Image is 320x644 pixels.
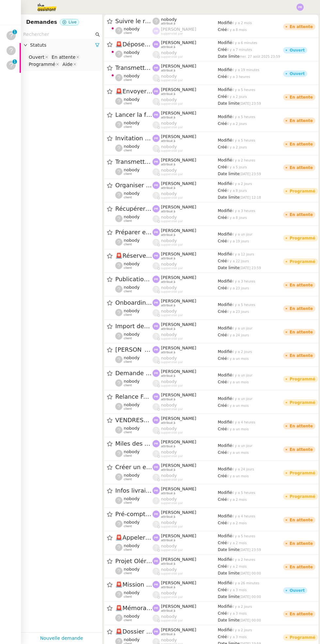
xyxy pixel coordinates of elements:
[161,17,177,22] span: nobody
[161,69,175,72] span: attribué à
[218,121,227,126] span: Créé
[152,262,218,270] app-user-label: suppervisé par
[161,275,196,280] span: [PERSON_NAME]
[124,78,132,82] span: client
[232,88,255,92] span: il y a 5 heures
[218,40,232,45] span: Modifié
[161,149,183,153] span: suppervisé par
[115,167,152,176] app-user-detailed-label: client
[152,182,160,189] img: svg
[152,121,218,129] app-user-label: suppervisé par
[161,299,196,303] span: [PERSON_NAME]
[161,139,175,143] span: attribué à
[161,356,177,360] span: nobody
[115,379,152,387] app-user-detailed-label: client
[50,54,80,60] nz-select-item: En attente
[115,112,152,118] span: Lancer la facturation du 1er acompte
[161,163,175,166] span: attribué à
[218,380,227,384] span: Créé
[232,68,260,72] span: il y a 19 minutes
[161,102,183,106] span: suppervisé par
[218,87,232,92] span: Modifié
[23,31,94,38] input: Rechercher
[239,196,261,199] span: [DATE] 12:18
[161,374,175,378] span: attribué à
[115,261,152,270] app-user-detailed-label: client
[218,279,232,284] span: Modifié
[218,101,239,106] span: Date limite
[232,139,255,142] span: il y a 5 heures
[218,27,227,32] span: Créé
[218,266,239,270] span: Date limite
[115,50,152,58] app-user-detailed-label: client
[152,252,160,259] img: svg
[115,285,152,293] app-user-detailed-label: client
[115,308,152,317] app-user-detailed-label: client
[152,205,160,212] img: svg
[227,310,249,314] span: il y a 23 jours
[115,300,152,306] span: Onboarding ZIAD 01/09
[161,252,196,256] span: [PERSON_NAME]
[115,332,152,340] app-user-detailed-label: client
[161,116,175,119] span: attribué à
[290,48,305,52] div: Ouvert
[218,138,232,143] span: Modifié
[124,384,132,387] span: client
[124,407,132,411] span: client
[124,125,132,129] span: client
[218,239,227,243] span: Créé
[161,314,183,317] span: suppervisé par
[115,252,122,259] span: 🚨
[124,73,139,78] span: nobody
[115,41,122,48] span: 🚨
[161,111,196,115] span: [PERSON_NAME]
[152,17,218,25] app-user-label: attribué à
[152,88,160,95] img: svg
[62,61,72,67] div: Aide
[152,40,218,49] app-user-label: attribué à
[227,404,249,407] span: il y a un mois
[290,142,313,146] div: En attente
[152,205,218,213] app-user-label: attribué à
[161,173,183,176] span: suppervisé par
[115,394,152,400] span: Relance Factures Impayées - [DATE]
[218,286,227,290] span: Créé
[124,167,139,172] span: nobody
[152,332,218,341] app-user-label: suppervisé par
[161,97,177,102] span: nobody
[161,158,196,162] span: [PERSON_NAME]
[124,332,139,337] span: nobody
[290,166,313,170] div: En attente
[152,134,218,143] app-user-label: attribué à
[239,266,261,270] span: [DATE] 23:59
[124,97,139,102] span: nobody
[161,337,183,341] span: suppervisé par
[161,392,196,397] span: [PERSON_NAME]
[152,299,160,306] img: svg
[124,120,139,125] span: nobody
[152,275,218,284] app-user-label: attribué à
[124,191,139,196] span: nobody
[290,307,313,311] div: En attente
[161,243,183,247] span: suppervisé par
[161,360,183,364] span: suppervisé par
[115,159,152,165] span: Transmettre documents URSSAF au Cabinet Delery
[232,233,252,236] span: il y a un jour
[152,64,160,71] img: svg
[152,97,218,106] app-user-label: suppervisé par
[218,208,232,213] span: Modifié
[115,73,152,82] app-user-detailed-label: client
[227,95,247,99] span: il y a 2 jours
[124,355,139,360] span: nobody
[152,158,160,165] img: svg
[218,326,232,330] span: Modifié
[124,266,132,270] span: client
[124,55,132,58] span: client
[218,252,232,256] span: Modifié
[115,88,152,94] span: Envoyer contrat pour signature électronique
[290,213,313,217] div: En attente
[152,168,218,176] app-user-label: suppervisé par
[152,50,218,59] app-user-label: suppervisé par
[152,228,218,237] app-user-label: attribué à
[232,253,254,256] span: il y a 12 jours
